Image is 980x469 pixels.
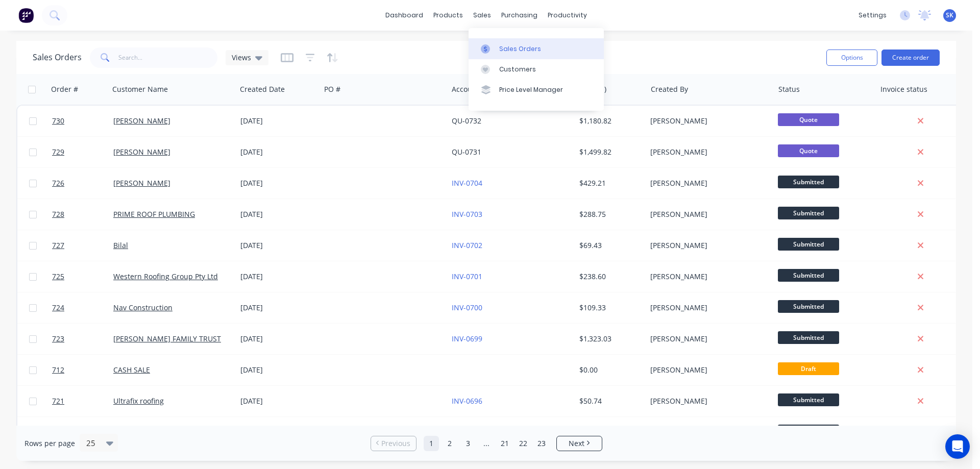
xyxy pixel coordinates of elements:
a: Customers [469,59,604,80]
a: Page 21 [497,436,512,451]
span: Submitted [778,238,839,251]
a: Page 22 [516,436,531,451]
button: Create order [881,50,940,66]
div: [PERSON_NAME] [650,303,764,313]
a: INV-0701 [452,271,482,281]
div: [PERSON_NAME] [650,178,764,188]
div: [DATE] [240,240,316,251]
a: INV-0703 [452,209,482,219]
div: Created By [651,84,688,94]
span: 727 [52,240,64,251]
span: Submitted [778,269,839,282]
div: Status [778,84,800,94]
div: [PERSON_NAME] [650,365,764,375]
span: 724 [52,303,64,313]
a: 727 [52,230,113,261]
span: 728 [52,209,64,219]
a: Sales Orders [469,38,604,59]
span: SK [946,11,953,20]
span: 712 [52,365,64,375]
div: [DATE] [240,209,316,219]
a: Page 23 [534,436,549,451]
a: 728 [52,199,113,230]
div: [DATE] [240,334,316,344]
span: Submitted [778,207,839,219]
span: Views [232,52,251,63]
div: [DATE] [240,396,316,406]
div: $50.74 [579,396,639,406]
div: [PERSON_NAME] [650,116,764,126]
div: [PERSON_NAME] [650,209,764,219]
div: [PERSON_NAME] [650,396,764,406]
a: INV-0699 [452,334,482,343]
a: CASH SALE [113,365,150,375]
span: 721 [52,396,64,406]
div: [DATE] [240,147,316,157]
div: $109.33 [579,303,639,313]
div: productivity [543,8,592,23]
span: 723 [52,334,64,344]
span: 730 [52,116,64,126]
span: 725 [52,271,64,282]
a: 729 [52,137,113,167]
a: 726 [52,168,113,199]
a: Page 3 [460,436,476,451]
div: Price Level Manager [499,85,563,94]
div: purchasing [496,8,543,23]
a: Previous page [371,438,416,449]
a: Page 1 is your current page [424,436,439,451]
div: PO # [324,84,340,94]
div: [DATE] [240,116,316,126]
div: $238.60 [579,271,639,282]
span: Submitted [778,331,839,344]
div: [DATE] [240,271,316,282]
div: [PERSON_NAME] [650,240,764,251]
span: Submitted [778,425,839,437]
div: sales [468,8,496,23]
span: Quote [778,113,839,126]
a: Nav Construction [113,303,173,312]
a: 722 [52,417,113,448]
span: Next [569,438,584,449]
button: Options [826,50,877,66]
div: [PERSON_NAME] [650,334,764,344]
a: PRIME ROOF PLUMBING [113,209,195,219]
div: $1,180.82 [579,116,639,126]
div: $1,323.03 [579,334,639,344]
a: [PERSON_NAME] [113,147,170,157]
div: Customers [499,65,536,74]
div: [PERSON_NAME] [650,271,764,282]
div: $0.00 [579,365,639,375]
div: [DATE] [240,178,316,188]
a: dashboard [380,8,428,23]
a: [PERSON_NAME] [113,116,170,126]
a: 712 [52,355,113,385]
div: [PERSON_NAME] [650,147,764,157]
a: 730 [52,106,113,136]
a: QU-0732 [452,116,481,126]
div: products [428,8,468,23]
a: QU-0731 [452,147,481,157]
h1: Sales Orders [33,53,82,62]
input: Search... [118,47,218,68]
a: INV-0702 [452,240,482,250]
a: [PERSON_NAME] [113,178,170,188]
ul: Pagination [366,436,606,451]
span: 726 [52,178,64,188]
div: [DATE] [240,303,316,313]
a: 723 [52,324,113,354]
div: Created Date [240,84,285,94]
a: Next page [557,438,602,449]
a: [PERSON_NAME] FAMILY TRUST [113,334,221,343]
div: Invoice status [880,84,927,94]
div: $69.43 [579,240,639,251]
div: settings [853,8,892,23]
a: INV-0700 [452,303,482,312]
div: Open Intercom Messenger [945,434,970,459]
div: [DATE] [240,365,316,375]
div: $288.75 [579,209,639,219]
div: $1,499.82 [579,147,639,157]
img: Factory [18,8,34,23]
span: Draft [778,362,839,375]
span: Submitted [778,300,839,313]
